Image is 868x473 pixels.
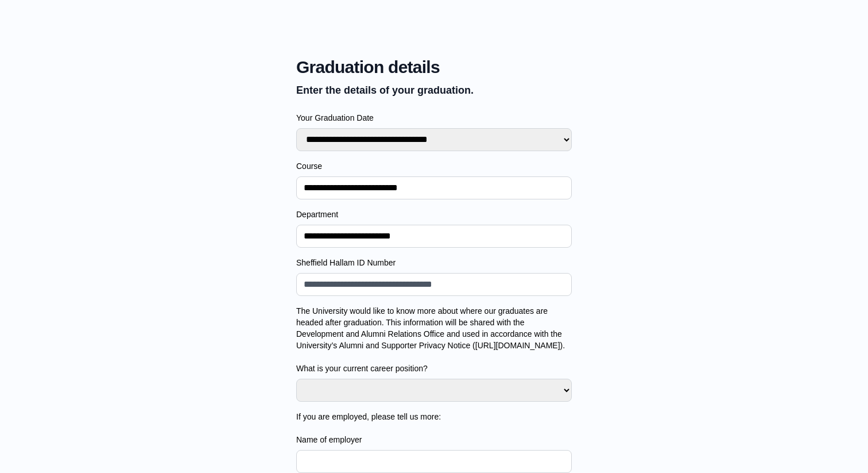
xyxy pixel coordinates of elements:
label: The University would like to know more about where our graduates are headed after graduation. Thi... [296,305,572,374]
label: Your Graduation Date [296,112,572,124]
p: Enter the details of your graduation. [296,82,572,98]
label: Course [296,160,572,172]
label: If you are employed, please tell us more: Name of employer [296,411,572,445]
label: Sheffield Hallam ID Number [296,257,572,268]
label: Department [296,209,572,220]
span: Graduation details [296,57,572,78]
